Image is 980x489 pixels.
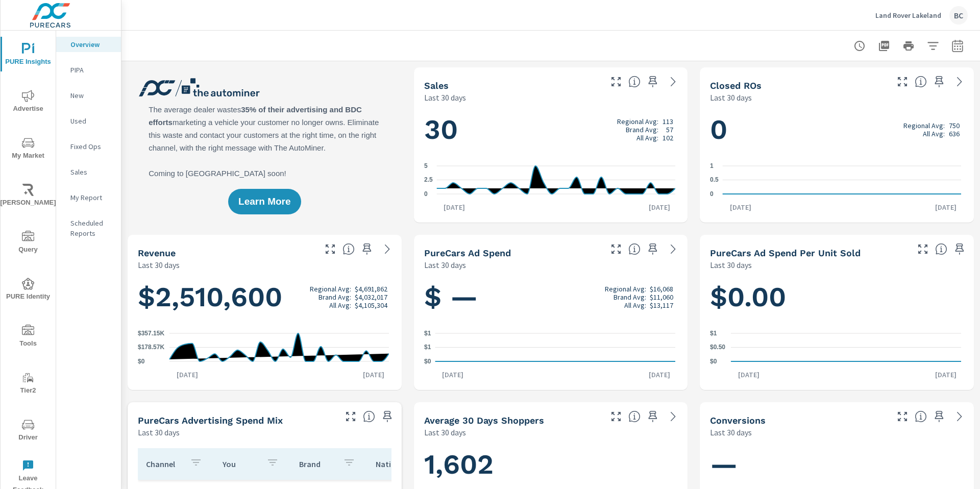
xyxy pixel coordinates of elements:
[642,202,677,212] p: [DATE]
[4,419,53,444] span: Driver
[951,408,968,425] a: See more details in report
[663,134,673,142] p: 102
[903,121,945,130] p: Regional Avg:
[874,36,894,56] button: "Export Report to PDF"
[223,459,258,469] p: You
[424,259,466,271] p: Last 30 days
[626,126,658,134] p: Brand Avg:
[951,74,968,90] a: See more details in report
[710,91,752,104] p: Last 30 days
[628,243,641,255] span: Total cost of media for all PureCars channels for the selected dealership group over the selected...
[424,280,678,314] h1: $ —
[424,415,544,426] h5: Average 30 Days Shoppers
[138,248,176,258] h5: Revenue
[710,280,964,314] h1: $0.00
[951,241,968,257] span: Save this to your personalized report
[424,162,428,169] text: 5
[322,241,338,257] button: Make Fullscreen
[70,39,113,50] p: Overview
[424,112,678,147] h1: 30
[424,447,678,482] h1: 1,602
[608,241,624,257] button: Make Fullscreen
[949,130,960,138] p: 636
[329,301,351,309] p: All Avg:
[379,408,396,425] span: Save this to your personalized report
[723,202,758,212] p: [DATE]
[56,88,121,103] div: New
[70,116,113,126] p: Used
[898,36,919,56] button: Print Report
[650,285,673,293] p: $16,068
[665,241,681,257] a: See more details in report
[928,370,964,380] p: [DATE]
[356,370,391,380] p: [DATE]
[4,137,53,162] span: My Market
[645,241,661,257] span: Save this to your personalized report
[70,65,113,75] p: PIPA
[56,190,121,205] div: My Report
[710,344,725,351] text: $0.50
[359,241,375,257] span: Save this to your personalized report
[56,113,121,129] div: Used
[947,36,968,56] button: Select Date Range
[608,408,624,425] button: Make Fullscreen
[731,370,767,380] p: [DATE]
[614,293,646,301] p: Brand Avg:
[650,301,673,309] p: $13,117
[605,285,646,293] p: Regional Avg:
[4,231,53,256] span: Query
[70,192,113,203] p: My Report
[138,358,145,365] text: $0
[875,11,941,20] p: Land Rover Lakeland
[376,459,411,469] p: National
[710,447,964,482] h1: —
[628,76,641,88] span: Number of vehicles sold by the dealership over the selected date range. [Source: This data is sou...
[663,117,673,126] p: 113
[138,259,180,271] p: Last 30 days
[424,91,466,104] p: Last 30 days
[949,6,968,25] div: BC
[435,370,471,380] p: [DATE]
[928,202,964,212] p: [DATE]
[931,408,947,425] span: Save this to your personalized report
[710,358,717,365] text: $0
[710,177,719,184] text: 0.5
[138,415,283,426] h5: PureCars Advertising Spend Mix
[710,415,766,426] h5: Conversions
[424,426,466,438] p: Last 30 days
[4,184,53,209] span: [PERSON_NAME]
[624,301,646,309] p: All Avg:
[355,301,387,309] p: $4,105,304
[355,293,387,301] p: $4,032,017
[355,285,387,293] p: $4,691,862
[915,410,927,423] span: The number of dealer-specified goals completed by a visitor. [Source: This data is provided by th...
[146,459,182,469] p: Channel
[424,344,431,351] text: $1
[238,197,290,206] span: Learn More
[915,76,927,88] span: Number of Repair Orders Closed by the selected dealership group over the selected time range. [So...
[56,164,121,180] div: Sales
[379,241,396,257] a: See more details in report
[4,325,53,350] span: Tools
[935,243,947,255] span: Average cost of advertising per each vehicle sold at the dealer over the selected date range. The...
[642,370,677,380] p: [DATE]
[608,74,624,90] button: Make Fullscreen
[436,202,472,212] p: [DATE]
[628,410,641,423] span: A rolling 30 day total of daily Shoppers on the dealership website, averaged over the selected da...
[56,139,121,154] div: Fixed Ops
[636,134,658,142] p: All Avg:
[710,190,714,198] text: 0
[424,330,431,337] text: $1
[424,190,428,198] text: 0
[70,167,113,177] p: Sales
[299,459,335,469] p: Brand
[949,121,960,130] p: 750
[710,80,762,91] h5: Closed ROs
[424,80,449,91] h5: Sales
[138,280,391,314] h1: $2,510,600
[710,112,964,147] h1: 0
[169,370,205,380] p: [DATE]
[228,189,301,214] button: Learn More
[931,74,947,90] span: Save this to your personalized report
[665,74,681,90] a: See more details in report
